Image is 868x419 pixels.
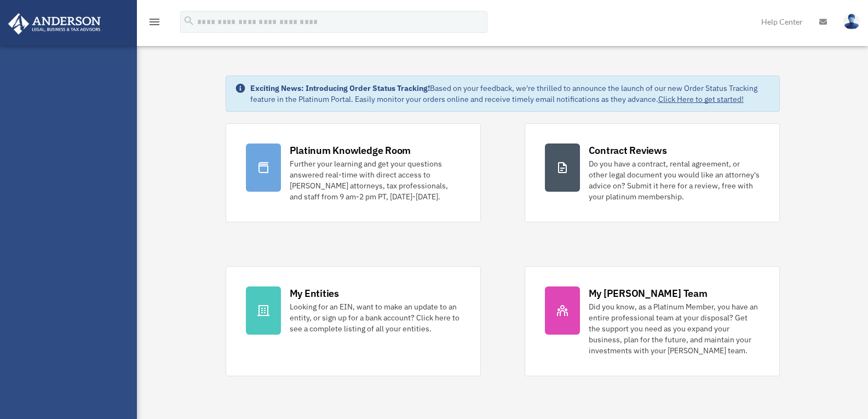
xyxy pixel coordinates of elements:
div: Further your learning and get your questions answered real-time with direct access to [PERSON_NAM... [290,158,461,202]
a: menu [148,19,161,28]
div: My Entities [290,286,339,300]
img: Anderson Advisors Platinum Portal [5,13,104,35]
div: Contract Reviews [589,144,667,157]
a: Platinum Knowledge Room Further your learning and get your questions answered real-time with dire... [226,123,481,222]
a: My [PERSON_NAME] Team Did you know, as a Platinum Member, you have an entire professional team at... [525,266,780,376]
i: search [183,15,195,27]
i: menu [148,15,161,28]
a: Contract Reviews Do you have a contract, rental agreement, or other legal document you would like... [525,123,780,222]
strong: Exciting News: Introducing Order Status Tracking! [250,83,430,93]
div: My [PERSON_NAME] Team [589,286,708,300]
div: Platinum Knowledge Room [290,144,411,157]
a: Click Here to get started! [658,94,744,104]
div: Looking for an EIN, want to make an update to an entity, or sign up for a bank account? Click her... [290,301,461,334]
a: My Entities Looking for an EIN, want to make an update to an entity, or sign up for a bank accoun... [226,266,481,376]
div: Did you know, as a Platinum Member, you have an entire professional team at your disposal? Get th... [589,301,760,356]
img: User Pic [843,14,860,30]
div: Do you have a contract, rental agreement, or other legal document you would like an attorney's ad... [589,158,760,202]
div: Based on your feedback, we're thrilled to announce the launch of our new Order Status Tracking fe... [250,83,771,105]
